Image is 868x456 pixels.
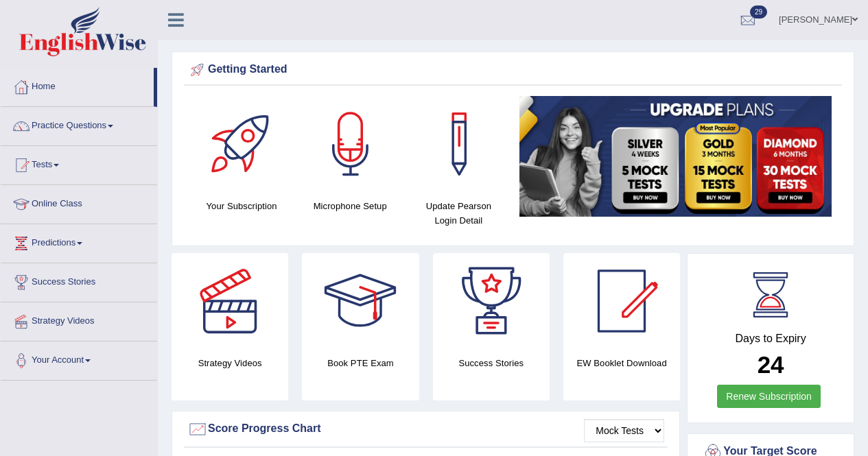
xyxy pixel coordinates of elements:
[1,302,157,337] a: Strategy Videos
[1,341,157,376] a: Your Account
[411,199,506,228] h4: Update Pearson Login Detail
[303,199,397,213] h4: Microphone Setup
[758,351,784,378] b: 24
[1,107,157,141] a: Practice Questions
[187,419,664,440] div: Score Progress Chart
[717,385,821,408] a: Renew Subscription
[302,356,419,370] h4: Book PTE Exam
[194,199,289,213] h4: Your Subscription
[1,185,157,219] a: Online Class
[1,263,157,298] a: Success Stories
[750,5,767,19] span: 29
[563,356,680,370] h4: EW Booklet Download
[433,356,550,370] h4: Success Stories
[1,68,154,102] a: Home
[172,356,288,370] h4: Strategy Videos
[1,146,157,180] a: Tests
[1,224,157,259] a: Predictions
[519,96,832,217] img: small5.jpg
[703,333,838,345] h4: Days to Expiry
[187,60,838,80] div: Getting Started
